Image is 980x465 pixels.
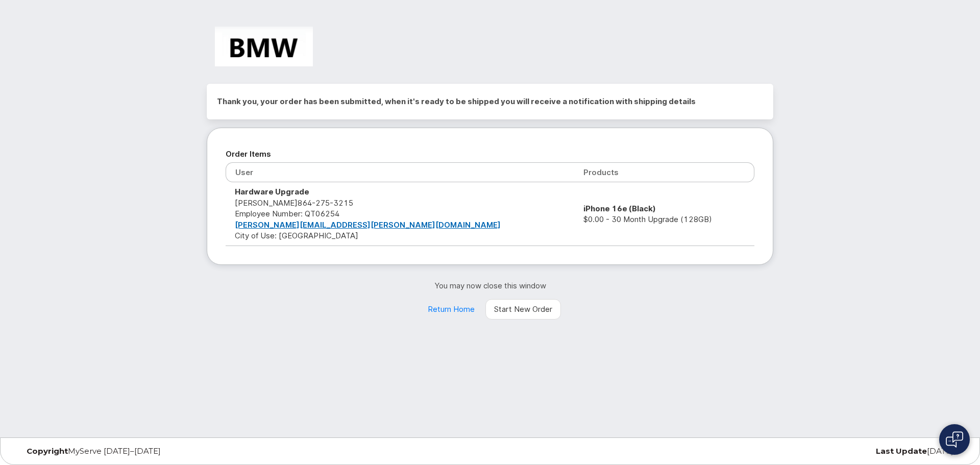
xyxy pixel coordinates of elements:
img: Open chat [946,431,963,448]
span: 864 [298,198,353,208]
th: Products [574,162,754,182]
span: 275 [312,198,330,208]
h2: Thank you, your order has been submitted, when it's ready to be shipped you will receive a notifi... [217,94,763,109]
a: [PERSON_NAME][EMAIL_ADDRESS][PERSON_NAME][DOMAIN_NAME] [235,220,501,230]
td: $0.00 - 30 Month Upgrade (128GB) [574,182,754,246]
div: MyServe [DATE]–[DATE] [19,447,333,455]
strong: iPhone 16e (Black) [583,204,656,213]
img: BMW Manufacturing Co LLC [215,27,313,66]
div: [DATE] [647,447,961,455]
th: User [226,162,574,182]
strong: Hardware Upgrade [235,187,309,197]
a: Return Home [419,299,483,320]
strong: Copyright [27,446,68,456]
td: [PERSON_NAME] City of Use: [GEOGRAPHIC_DATA] [226,182,574,246]
span: 3215 [330,198,353,208]
a: Start New Order [485,299,561,320]
p: You may now close this window [207,280,773,291]
strong: Last Update [876,446,927,456]
h2: Order Items [226,146,754,162]
span: Employee Number: QT06254 [235,209,339,218]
